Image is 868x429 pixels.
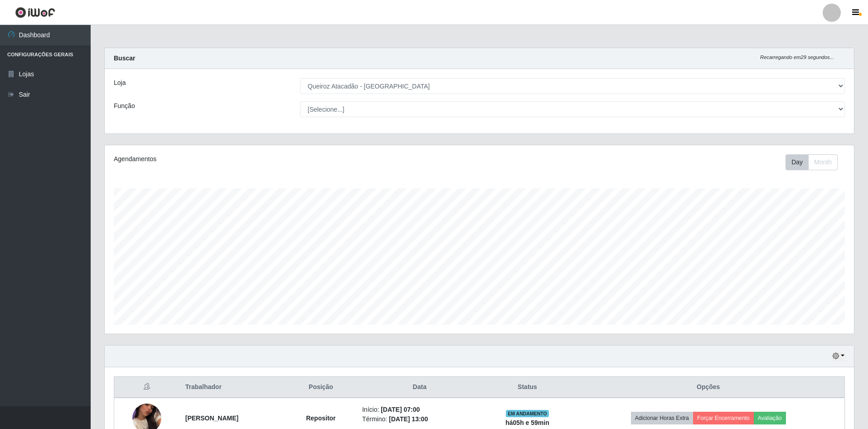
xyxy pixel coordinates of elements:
div: Agendamentos [114,154,411,164]
strong: Repositor [306,414,335,422]
time: [DATE] 07:00 [381,406,420,413]
label: Loja [114,78,126,88]
th: Status [483,377,572,398]
th: Opções [572,377,844,398]
span: EM ANDAMENTO [506,410,549,417]
label: Função [114,101,135,111]
button: Day [786,154,809,170]
th: Data [357,377,483,398]
th: Posição [285,377,357,398]
div: Toolbar with button groups [786,154,845,170]
strong: Buscar [114,54,135,62]
button: Forçar Encerramento [693,412,754,424]
i: Recarregando em 29 segundos... [760,54,834,60]
strong: [PERSON_NAME] [185,414,238,422]
th: Trabalhador [180,377,285,398]
button: Adicionar Horas Extra [631,412,693,424]
li: Término: [362,414,477,424]
div: First group [786,154,838,170]
img: CoreUI Logo [15,7,55,18]
button: Month [808,154,838,170]
strong: há 05 h e 59 min [505,419,549,426]
li: Início: [362,405,477,414]
button: Avaliação [754,412,786,424]
time: [DATE] 13:00 [389,415,428,423]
